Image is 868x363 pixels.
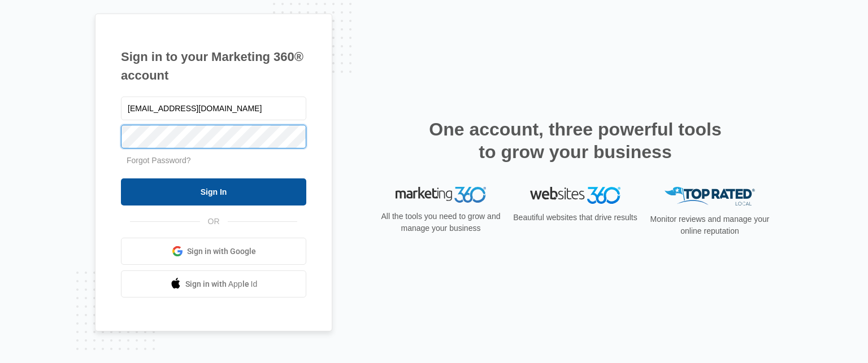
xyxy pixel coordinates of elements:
a: Forgot Password? [127,156,191,165]
input: Sign In [121,178,306,205]
p: All the tools you need to grow and manage your business [377,211,504,234]
p: Beautiful websites that drive results [512,212,639,224]
a: Sign in with Google [121,238,306,265]
span: Sign in with Apple Id [185,278,258,290]
img: Top Rated Local [665,187,755,205]
img: Marketing 360 [396,187,486,203]
h1: Sign in to your Marketing 360® account [121,47,306,85]
p: Monitor reviews and manage your online reputation [646,213,773,237]
span: Sign in with Google [187,246,256,257]
img: Websites 360 [530,187,620,203]
a: Sign in with Apple Id [121,270,306,298]
h2: One account, three powerful tools to grow your business [426,118,725,163]
span: OR [200,216,228,228]
input: Email [121,97,306,120]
